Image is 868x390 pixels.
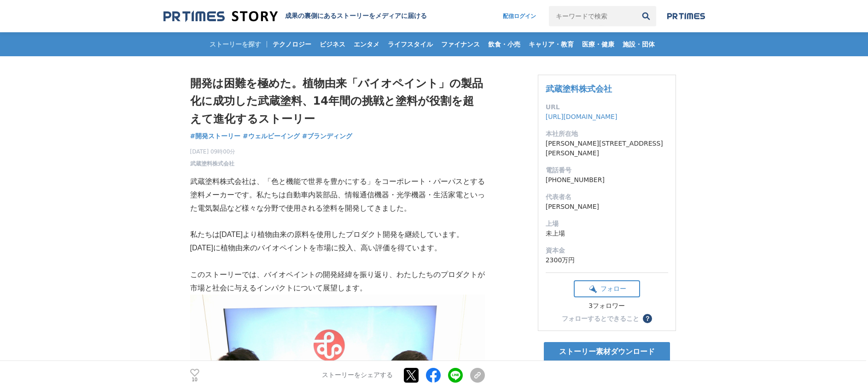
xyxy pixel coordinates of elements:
[644,315,651,322] span: ？
[546,229,668,238] dd: 未上場
[546,165,668,175] dt: 電話番号
[190,148,236,156] span: [DATE] 09時00分
[546,84,612,94] a: 武蔵塗料株式会社
[562,315,639,322] div: フォローするとできること
[546,113,618,120] a: [URL][DOMAIN_NAME]
[190,75,485,128] h1: 開発は困難を極めた。植物由来「バイオペイント」の製品化に成功した武蔵塗料、14年間の挑戦と塗料が役割を超えて進化するストーリー
[574,302,640,310] div: 3フォロワー
[190,378,199,382] p: 10
[163,10,427,23] a: 成果の裏側にあるストーリーをメディアに届ける 成果の裏側にあるストーリーをメディアに届ける
[667,12,705,20] img: prtimes
[243,131,300,141] a: #ウェルビーイング
[269,40,315,48] span: テクノロジー
[643,314,652,323] button: ？
[350,32,383,56] a: エンタメ
[384,32,437,56] a: ライフスタイル
[546,219,668,229] dt: 上場
[190,268,485,282] p: このストーリーでは、バイオペイントの開発経緯を振り返り、わたしたちのプロダクトが
[285,12,427,20] h2: 成果の裏側にあるストーリーをメディアに届ける
[494,6,545,26] a: 配信ログイン
[619,32,658,56] a: 施設・団体
[574,280,640,297] button: フォロー
[190,242,485,255] p: [DATE]に植物由来のバイオペイントを市場に投入、高い評価を得ています。
[302,131,353,141] a: #ブランディング
[322,372,393,380] p: ストーリーをシェアする
[636,6,656,26] button: 検索
[190,282,485,295] p: 市場と社会に与えるインパクトについて展望します。
[546,192,668,202] dt: 代表者名
[525,32,577,56] a: キャリア・教育
[190,228,485,242] p: 私たちは[DATE]より植物由来の原料を使用したプロダクト開発を継続しています。
[269,32,315,56] a: テクノロジー
[578,32,618,56] a: 医療・健康
[190,175,485,215] p: 武蔵塗料株式会社は、「色と機能で世界を豊かにする」をコーポレート・パーパスとする塗料メーカーです。私たちは自動車内装部品、情報通信機器・光学機器・生活家電といった電気製品など様々な分野で使用され...
[163,10,278,23] img: 成果の裏側にあるストーリーをメディアに届ける
[549,6,636,26] input: キーワードで検索
[190,131,241,141] a: #開発ストーリー
[316,40,349,48] span: ビジネス
[243,132,300,140] span: #ウェルビーイング
[484,40,524,48] span: 飲食・小売
[546,139,668,158] dd: [PERSON_NAME][STREET_ADDRESS][PERSON_NAME]
[546,246,668,255] dt: 資本金
[546,255,668,265] dd: 2300万円
[619,40,658,48] span: 施設・団体
[484,32,524,56] a: 飲食・小売
[546,175,668,185] dd: [PHONE_NUMBER]
[316,32,349,56] a: ビジネス
[578,40,618,48] span: 医療・健康
[544,342,670,361] a: ストーリー素材ダウンロード
[546,202,668,212] dd: [PERSON_NAME]
[190,132,241,140] span: #開発ストーリー
[546,102,668,112] dt: URL
[302,132,353,140] span: #ブランディング
[437,40,484,48] span: ファイナンス
[384,40,437,48] span: ライフスタイル
[350,40,383,48] span: エンタメ
[437,32,484,56] a: ファイナンス
[190,160,234,168] a: 武蔵塗料株式会社
[546,129,668,139] dt: 本社所在地
[525,40,577,48] span: キャリア・教育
